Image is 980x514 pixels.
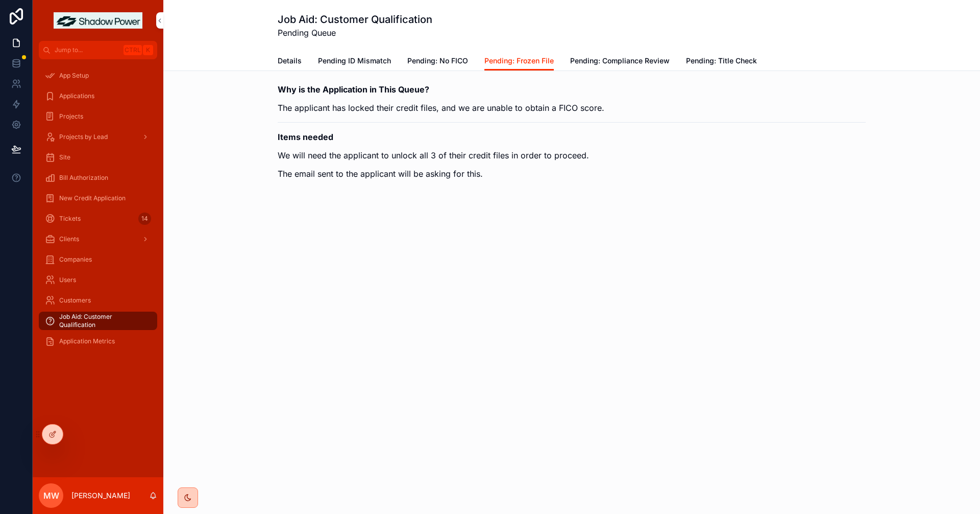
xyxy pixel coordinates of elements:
a: Tickets14 [39,209,157,228]
a: Pending: Title Check [686,52,757,72]
a: Customers [39,291,157,310]
a: Job Aid: Customer Qualification [39,312,157,330]
p: The email sent to the applicant will be asking for this. [278,168,866,180]
strong: Items needed [278,132,333,142]
span: Tickets [59,215,81,223]
a: Application Metrics [39,332,157,351]
span: Companies [59,255,92,264]
span: Application Metrics [59,337,115,345]
a: Details [278,52,302,72]
div: 14 [138,213,151,225]
p: [PERSON_NAME] [71,490,130,501]
span: Ctrl [124,45,142,55]
span: Job Aid: Customer Qualification [59,313,147,329]
span: Pending Queue [278,27,432,39]
a: Clients [39,230,157,248]
span: Projects [59,112,83,121]
span: K [144,46,152,54]
img: App logo [54,12,142,29]
span: Pending: Compliance Review [570,56,670,66]
span: Clients [59,235,79,243]
span: New Credit Application [59,194,126,202]
p: We will need the applicant to unlock all 3 of their credit files in order to proceed. [278,149,866,161]
a: Users [39,271,157,289]
span: Pending: Frozen File [484,56,554,66]
a: Pending: No FICO [407,52,468,72]
span: Bill Authorization [59,174,108,182]
a: Pending: Frozen File [484,52,554,71]
a: Projects [39,107,157,126]
div: scrollable content [33,59,163,364]
a: App Setup [39,66,157,85]
span: Applications [59,92,94,100]
a: Bill Authorization [39,169,157,187]
a: Companies [39,250,157,269]
a: Pending ID Mismatch [318,52,391,72]
span: MW [43,489,59,502]
strong: Why is the Application in This Queue? [278,84,429,95]
a: New Credit Application [39,189,157,207]
span: Users [59,276,76,284]
span: Pending: No FICO [407,56,468,66]
span: Site [59,153,70,161]
p: The applicant has locked their credit files, and we are unable to obtain a FICO score. [278,102,866,114]
button: Jump to...CtrlK [39,41,157,59]
a: Site [39,148,157,167]
span: Projects by Lead [59,133,108,141]
span: App Setup [59,72,89,80]
span: Jump to... [55,46,119,54]
a: Pending: Compliance Review [570,52,670,72]
a: Projects by Lead [39,128,157,146]
span: Pending ID Mismatch [318,56,391,66]
span: Details [278,56,302,66]
h1: Job Aid: Customer Qualification [278,12,432,27]
span: Pending: Title Check [686,56,757,66]
a: Applications [39,87,157,105]
span: Customers [59,296,91,305]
